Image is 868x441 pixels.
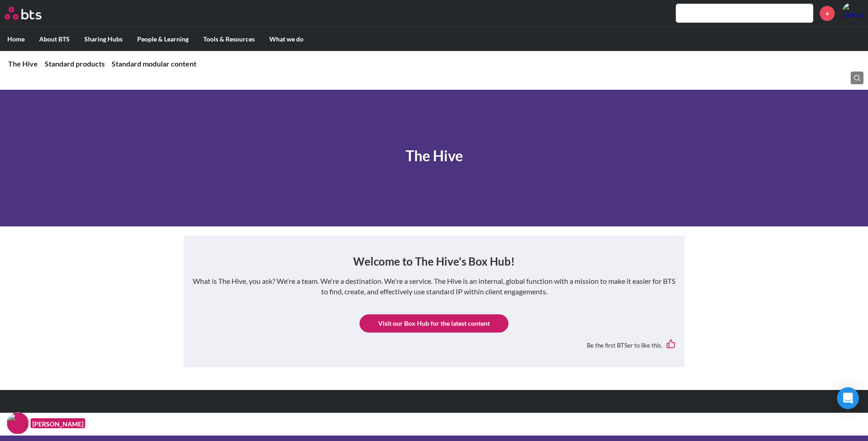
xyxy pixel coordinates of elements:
a: + [820,6,835,21]
a: Visit our Box Hub for the latest content [360,314,508,333]
a: Standard modular content [112,59,196,68]
strong: Welcome to The Hive's Box Hub! [353,255,515,268]
div: Be the first BTSer to like this. [193,333,676,358]
img: Joshua Shadrick [842,2,863,24]
p: What is The Hive, you ask? We're a team. We're a destination. We're a service. The Hive is an int... [193,276,676,297]
img: BTS Logo [5,7,41,20]
h1: The Hive [406,146,463,166]
label: About BTS [32,27,77,51]
label: People & Learning [130,27,196,51]
figcaption: [PERSON_NAME] [31,418,85,429]
div: Open Intercom Messenger [837,387,859,409]
label: Sharing Hubs [77,27,130,51]
a: Standard products [45,59,105,68]
label: What we do [262,27,311,51]
label: Tools & Resources [196,27,262,51]
a: Go home [5,7,58,20]
img: F [7,412,29,434]
a: Profile [842,2,863,24]
a: The Hive [8,59,38,68]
